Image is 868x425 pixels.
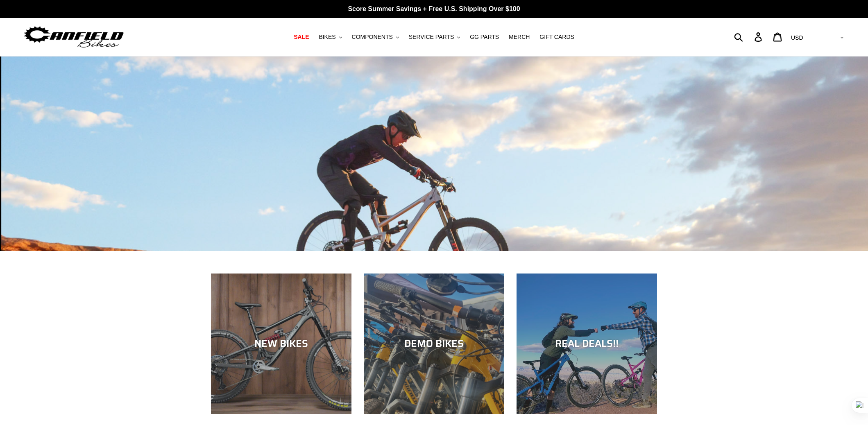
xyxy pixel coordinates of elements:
span: SERVICE PARTS [409,34,454,41]
a: DEMO BIKES [364,274,504,414]
a: NEW BIKES [211,274,351,414]
a: MERCH [505,32,534,43]
button: BIKES [315,32,346,43]
span: COMPONENTS [352,34,393,41]
a: GG PARTS [466,32,503,43]
a: SALE [290,32,313,43]
a: GIFT CARDS [535,32,578,43]
span: BIKES [319,34,335,41]
button: COMPONENTS [348,32,403,43]
a: REAL DEALS!! [517,274,657,414]
span: GG PARTS [470,34,499,41]
span: MERCH [509,34,530,41]
img: Canfield Bikes [23,24,125,50]
div: NEW BIKES [211,338,351,350]
span: SALE [294,34,309,41]
input: Search [739,28,759,46]
span: GIFT CARDS [539,34,574,41]
div: REAL DEALS!! [517,338,657,350]
div: DEMO BIKES [364,338,504,350]
button: SERVICE PARTS [405,32,464,43]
